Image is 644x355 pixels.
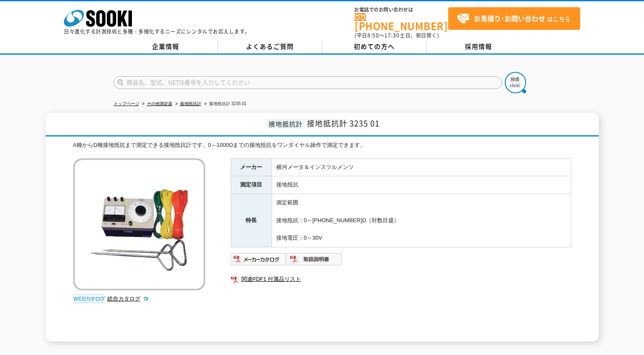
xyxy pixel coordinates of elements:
[355,13,448,31] a: [PHONE_NUMBER]
[114,101,139,106] a: トップページ
[73,141,571,150] div: A種からD種接地抵抗まで測定できる接地抵抗計です。0～1000Ωまでの接地抵抗をワンダイヤル操作で測定できます。
[384,31,400,39] span: 17:30
[73,158,205,290] img: 接地抵抗計 3235 01
[180,101,201,106] a: 接地抵抗計
[367,31,379,39] span: 8:50
[266,119,305,129] span: 接地抵抗計
[286,258,342,264] a: 取扱説明書
[73,295,105,303] img: webカタログ
[505,72,526,93] img: btn_search.png
[114,76,502,89] input: 商品名、型式、NETIS番号を入力してください
[426,40,531,53] a: 採用情報
[474,13,545,23] strong: お見積り･お問い合わせ
[272,158,571,176] td: 横河メータ＆インスツルメンツ
[231,274,571,285] a: 関連PDF1 付属品リスト
[231,176,272,194] th: 測定項目
[272,194,571,247] td: 測定範囲 接地抵抗：0～[PHONE_NUMBER]Ω（対数目盛） 接地電圧：0～30V
[448,7,580,30] a: お見積り･お問い合わせはこちら
[322,40,426,53] a: 初めての方へ
[218,40,322,53] a: よくあるご質問
[203,100,247,109] li: 接地抵抗計 3235 01
[355,7,448,12] span: お電話でのお問い合わせは
[114,40,218,53] a: 企業情報
[107,295,149,302] a: 総合カタログ
[64,29,250,34] p: 日々進化する計測技術と多種・多様化するニーズにレンタルでお応えします。
[307,117,380,129] span: 接地抵抗計 3235 01
[355,31,439,39] span: (平日 ～ 土日、祝日除く)
[286,252,342,266] img: 取扱説明書
[147,101,172,106] a: その他測定器
[231,252,286,266] img: メーカーカタログ
[231,258,286,264] a: メーカーカタログ
[272,176,571,194] td: 接地抵抗
[457,12,571,25] span: はこちら
[231,194,272,247] th: 特長
[354,42,395,51] span: 初めての方へ
[231,158,272,176] th: メーカー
